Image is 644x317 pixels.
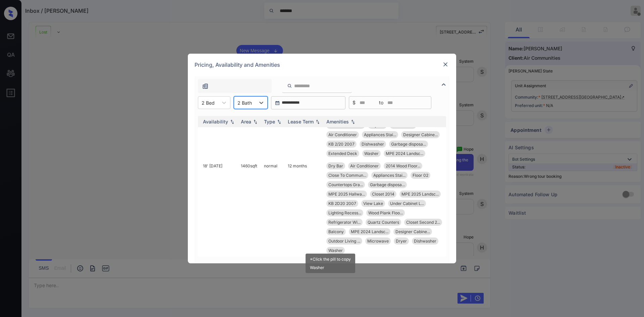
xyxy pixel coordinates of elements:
[406,220,440,225] span: Closet Second 2...
[353,99,356,106] span: $
[287,83,292,89] img: icon-zuma
[363,201,383,206] span: View Lake
[288,119,314,124] div: Lease Term
[261,160,285,257] td: normal
[391,142,426,147] span: Garbage disposa...
[328,248,343,253] span: Washer
[229,119,235,124] img: sorting
[362,142,384,147] span: Dishwasher
[401,192,439,197] span: MPE 2025 Landsc...
[238,160,261,257] td: 1460 sqft
[395,229,430,234] span: Designer Cabine...
[314,119,321,124] img: sorting
[350,119,356,124] img: sorting
[328,142,355,147] span: KB 2/20 2007
[367,239,389,244] span: Microwave
[351,229,388,234] span: MPE 2024 Landsc...
[390,201,424,206] span: Under Cabinet L...
[370,182,405,187] span: Garbage disposa...
[310,257,351,262] div: *Click the pill to copy
[396,239,407,244] span: Dryer
[203,119,228,124] div: Availability
[414,239,436,244] span: Dishwasher
[364,132,396,137] span: Appliances Stai...
[368,220,399,225] span: Quartz Counters
[241,119,251,124] div: Area
[264,119,275,124] div: Type
[413,173,428,178] span: Floor 02
[328,192,365,197] span: MPE 2025 Hallwa...
[310,265,351,270] div: Washer
[328,173,366,178] span: Close To Commun...
[372,192,394,197] span: Closet 2014
[440,81,448,89] img: icon-zuma
[328,151,357,156] span: Extended Deck
[350,163,379,168] span: Air Conditioner
[379,99,383,106] span: to
[364,151,379,156] span: Washer
[328,132,357,137] span: Air Conditioner
[368,210,403,215] span: Wood Plank Floo...
[328,210,361,215] span: Lighting Recess...
[202,83,209,90] img: icon-zuma
[386,163,420,168] span: 2014 Wood Floor...
[328,201,356,206] span: KB 2D20 2007
[328,220,361,225] span: Refrigerator Wi...
[200,160,238,257] td: 18' [DATE]
[373,173,406,178] span: Appliances Stai...
[403,132,438,137] span: Designer Cabine...
[285,160,324,257] td: 12 months
[386,151,423,156] span: MPE 2024 Landsc...
[328,239,360,244] span: Outdoor Living ...
[328,163,343,168] span: Dry Bar
[276,119,282,124] img: sorting
[252,119,259,124] img: sorting
[328,182,363,187] span: Countertops Gra...
[188,54,456,76] div: Pricing, Availability and Amenities
[326,119,349,124] div: Amenities
[328,229,344,234] span: Balcony
[442,61,449,68] img: close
